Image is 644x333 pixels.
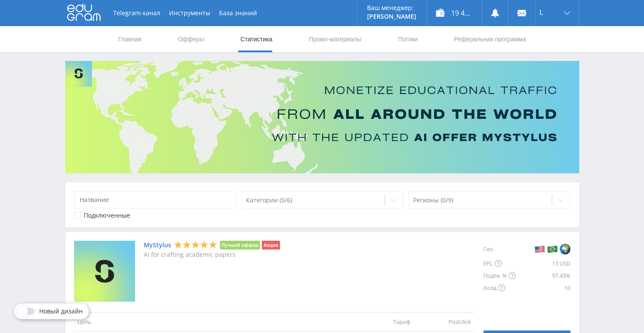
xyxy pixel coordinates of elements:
a: Реферальная программа [453,26,527,52]
div: Холд [483,282,516,294]
img: MyStylus [74,241,135,302]
img: Banner [65,61,579,173]
div: EPL [483,257,516,269]
p: Ваш менеджер: [367,4,416,11]
div: 5 Stars [174,240,217,249]
td: Тариф [353,312,414,331]
span: L [539,9,543,16]
a: Промо-материалы [308,26,362,52]
div: Гео [483,241,516,257]
div: Подключенные [84,212,130,219]
li: Лучший оффер [220,241,260,249]
a: Главная [118,26,142,52]
a: Офферы [177,26,205,52]
p: [PERSON_NAME] [367,13,416,20]
div: Подтв. % [483,269,516,282]
a: Потоки [397,26,418,52]
div: 13 USD [516,257,570,269]
a: MyStylus [144,242,171,249]
li: Акция [262,241,280,249]
td: Postclick [414,312,475,331]
input: Название [74,191,236,209]
div: 97.43% [516,269,570,282]
td: Цель [74,312,353,331]
div: 10 [516,282,570,294]
span: Новый дизайн [39,308,83,315]
p: AI for crafting academic papers [144,251,280,258]
a: Статистика [239,26,273,52]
